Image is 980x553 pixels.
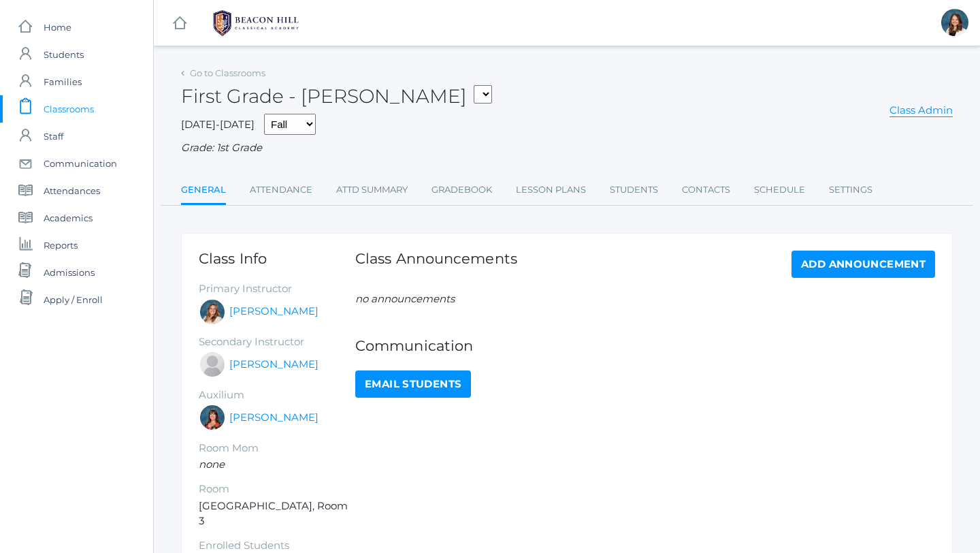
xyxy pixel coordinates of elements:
[44,123,63,150] span: Staff
[199,540,355,552] h5: Enrolled Students
[431,176,492,204] a: Gradebook
[44,150,117,177] span: Communication
[199,283,355,295] h5: Primary Instructor
[44,95,94,123] span: Classrooms
[44,204,93,232] span: Academics
[829,176,872,204] a: Settings
[44,68,82,95] span: Families
[229,410,318,426] a: [PERSON_NAME]
[199,351,226,378] div: Jaimie Watson
[199,251,355,266] h1: Class Info
[516,176,586,204] a: Lesson Plans
[754,176,805,204] a: Schedule
[181,86,492,107] h2: First Grade - [PERSON_NAME]
[44,41,84,68] span: Students
[181,176,226,206] a: General
[205,6,307,40] img: 1_BHCALogos-05.png
[44,14,71,41] span: Home
[229,357,318,373] a: [PERSON_NAME]
[682,176,730,204] a: Contacts
[355,292,455,305] em: no announcements
[791,251,935,278] a: Add Announcement
[250,176,312,204] a: Attendance
[44,286,103,313] span: Apply / Enroll
[610,176,658,204] a: Students
[199,484,355,495] h5: Room
[941,9,968,36] div: Teresa Deutsch
[199,404,226,431] div: Heather Wallock
[190,67,265,78] a: Go to Classrooms
[199,298,226,326] div: Liv Barber
[199,458,225,471] em: none
[199,336,355,348] h5: Secondary Instructor
[199,390,355,401] h5: Auxilium
[181,140,953,156] div: Grade: 1st Grade
[44,177,100,204] span: Attendances
[199,443,355,454] h5: Room Mom
[44,259,95,286] span: Admissions
[44,232,78,259] span: Reports
[889,104,953,117] a: Class Admin
[355,338,935,353] h1: Communication
[355,370,471,398] a: Email Students
[336,176,408,204] a: Attd Summary
[181,118,255,131] span: [DATE]-[DATE]
[229,304,318,319] a: [PERSON_NAME]
[355,251,517,274] h1: Class Announcements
